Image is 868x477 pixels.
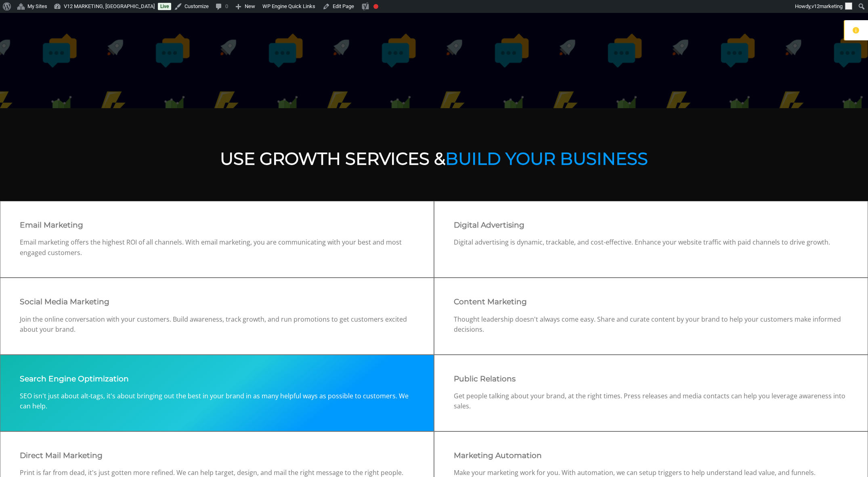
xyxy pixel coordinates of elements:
h3: Content Marketing [454,297,848,306]
h3: Public Relations [454,374,848,383]
p: Thought leadership doesn't always come easy. Share and curate content by your brand to help your ... [454,314,848,335]
h3: Email Marketing [20,221,414,230]
p: SEO isn't just about alt-tags, it's about bringing out the best in your brand in as many helpful ... [20,391,414,412]
a: Live [158,3,171,10]
div: Focus keyphrase not set [373,4,378,9]
p: Join the online conversation with your customers. Build awareness, track growth, and run promotio... [20,314,414,335]
span: Build Your Business [445,148,648,169]
a: Public Relations Get people talking about your brand, at the right times. Press releases and medi... [434,355,868,431]
h3: Digital Advertising [454,221,848,230]
a: Content Marketing Thought leadership doesn't always come easy. Share and curate content by your b... [434,278,868,354]
span: v12marketing [811,3,843,9]
a: Digital Advertising Digital advertising is dynamic, trackable, and cost-effective. Enhance your w... [434,201,868,278]
p: Get people talking about your brand, at the right times. Press releases and media contacts can he... [454,391,848,412]
p: Email marketing offers the highest ROI of all channels. With email marketing, you are communicati... [20,237,414,258]
h3: Marketing Automation [454,451,848,460]
iframe: Chat Widget [828,438,868,477]
h3: Search Engine Optimization [20,374,414,383]
h3: Direct Mail Marketing [20,451,414,460]
p: Digital advertising is dynamic, trackable, and cost-effective. Enhance your website traffic with ... [454,237,848,248]
h3: Social Media Marketing [20,297,414,306]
